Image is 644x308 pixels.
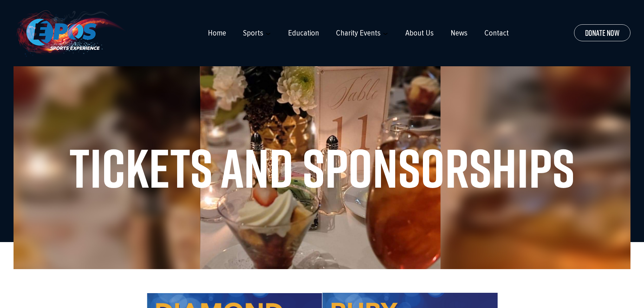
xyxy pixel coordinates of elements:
[405,28,434,38] a: About Us
[451,28,468,38] a: News
[484,28,509,38] a: Contact
[243,28,263,38] a: Sports
[574,24,630,41] a: Donate Now
[208,28,226,38] a: Home
[27,141,617,195] h1: Tickets and Sponsorships
[336,28,381,38] a: Charity Events
[288,28,319,38] a: Education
